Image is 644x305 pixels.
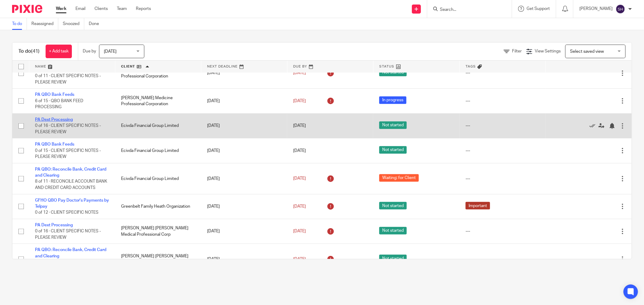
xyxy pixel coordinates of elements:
[379,121,407,129] span: Not started
[35,99,83,109] span: 6 of 15 · QBO BANK FEED PROCESSING
[293,149,306,153] span: [DATE]
[115,244,201,275] td: [PERSON_NAME] [PERSON_NAME] Medical Professional Corp
[35,74,101,85] span: 0 of 11 · CLIENT SPECIFIC NOTES - PLEASE REVIEW
[104,49,117,54] span: [DATE]
[293,124,306,128] span: [DATE]
[379,96,406,104] span: In progress
[466,148,540,154] div: ---
[35,93,74,97] a: PA QBO Bank Feeds
[535,49,561,53] span: View Settings
[201,58,287,89] td: [DATE]
[201,138,287,163] td: [DATE]
[293,229,306,233] span: [DATE]
[115,194,201,219] td: Greenbelt Family Heath Organization
[35,229,101,240] span: 0 of 16 · CLIENT SPECIFIC NOTES - PLEASE REVIEW
[35,149,101,159] span: 0 of 15 · CLIENT SPECIFIC NOTES - PLEASE REVIEW
[379,146,407,154] span: Not started
[35,142,74,146] a: PA QBO Bank Feeds
[466,70,540,76] div: ---
[616,4,625,14] img: svg%3E
[293,204,306,209] span: [DATE]
[201,219,287,244] td: [DATE]
[35,124,101,134] span: 0 of 16 · CLIENT SPECIFIC NOTES - PLEASE REVIEW
[35,223,73,227] a: PA Dext Processing
[56,6,66,12] a: Work
[31,49,40,54] span: (41)
[466,176,540,182] div: ---
[35,118,73,122] a: PA Dext Processing
[75,6,85,12] a: Email
[579,6,613,12] p: [PERSON_NAME]
[570,49,604,54] span: Select saved view
[12,18,27,30] a: To do
[201,244,287,275] td: [DATE]
[466,256,540,262] div: ---
[589,123,598,129] a: Mark as done
[466,65,476,68] span: Tags
[466,202,490,209] span: Important
[115,58,201,89] td: [PERSON_NAME] Medicine Professional Corporation
[115,163,201,194] td: Ecivda Financial Group Limited
[466,123,540,129] div: ---
[89,18,104,30] a: Done
[293,257,306,261] span: [DATE]
[117,6,127,12] a: Team
[466,98,540,104] div: ---
[466,228,540,234] div: ---
[35,198,109,209] a: GFHO QBO Pay Doctor's Payments by Telpay
[439,7,494,13] input: Search
[201,89,287,113] td: [DATE]
[46,45,72,58] a: + Add task
[35,210,98,215] span: 0 of 12 · CLIENT SPECIFIC NOTES
[35,248,106,258] a: PA QBO: Reconcile Bank, Credit Card and Clearing
[136,6,151,12] a: Reports
[379,174,419,182] span: Waiting: for Client
[95,6,108,12] a: Clients
[63,18,84,30] a: Snoozed
[379,202,407,209] span: Not started
[18,48,40,55] h1: To do
[379,255,407,262] span: Not started
[31,18,58,30] a: Reassigned
[115,138,201,163] td: Ecivda Financial Group Limited
[527,7,550,11] span: Get Support
[12,5,42,13] img: Pixie
[83,48,96,54] p: Due by
[201,194,287,219] td: [DATE]
[293,99,306,103] span: [DATE]
[35,167,106,178] a: PA QBO: Reconcile Bank, Credit Card and Clearing
[293,71,306,75] span: [DATE]
[115,113,201,138] td: Ecivda Financial Group Limited
[115,219,201,244] td: [PERSON_NAME] [PERSON_NAME] Medical Professional Corp
[293,177,306,181] span: [DATE]
[201,113,287,138] td: [DATE]
[115,89,201,113] td: [PERSON_NAME] Medicine Professional Corporation
[201,163,287,194] td: [DATE]
[512,49,522,53] span: Filter
[379,227,407,234] span: Not started
[35,180,107,190] span: 8 of 11 · RECONCILE ACCOUNT BANK AND CREDIT CARD ACCOUNTS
